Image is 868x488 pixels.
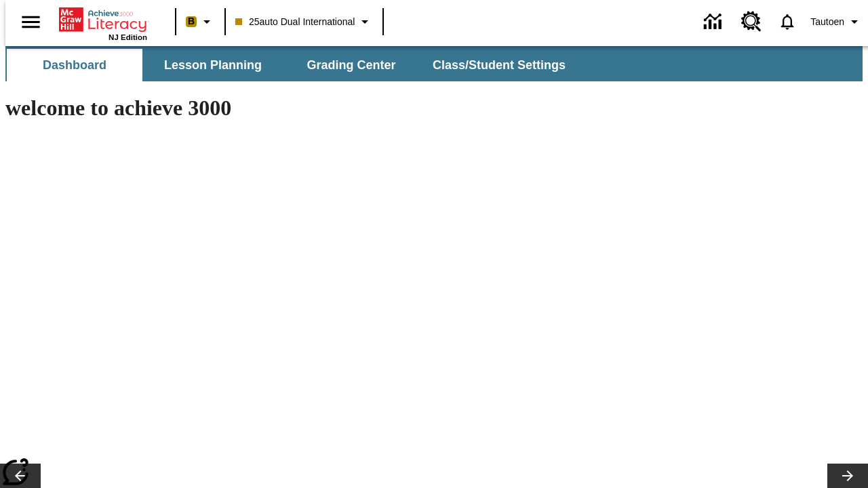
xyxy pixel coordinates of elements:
a: Resource Center, Will open in new tab [733,3,770,40]
button: Class: 25auto Dual International, Select your class [230,9,378,34]
span: Class/Student Settings [433,58,566,73]
span: Grading Center [307,58,395,73]
button: Grading Center [283,49,419,81]
a: Data Center [696,3,733,41]
span: Tautoen [810,15,844,29]
div: SubNavbar [5,46,863,81]
button: Lesson Planning [145,49,281,81]
span: 25auto Dual International [235,15,355,29]
span: B [188,13,195,30]
span: NJ Edition [108,33,147,41]
div: SubNavbar [5,49,578,81]
button: Open side menu [11,2,51,42]
a: Home [59,6,147,33]
div: Home [59,5,147,41]
button: Profile/Settings [805,9,868,34]
a: Notifications [770,4,805,39]
button: Class/Student Settings [422,49,576,81]
span: Dashboard [43,58,106,73]
button: Dashboard [7,49,142,81]
span: Lesson Planning [164,58,262,73]
h1: welcome to achieve 3000 [5,96,591,121]
button: Boost Class color is peach. Change class color [180,9,220,34]
button: Lesson carousel, Next [827,464,868,488]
